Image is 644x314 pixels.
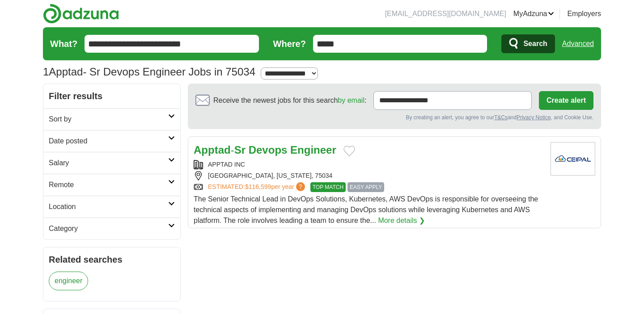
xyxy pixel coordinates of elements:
a: Salary [43,152,180,174]
strong: Engineer [290,144,336,156]
img: Company logo [551,142,595,176]
h2: Filter results [43,84,180,108]
h2: Sort by [49,114,168,125]
label: What? [50,37,77,50]
strong: Devops [249,144,288,156]
div: [GEOGRAPHIC_DATA], [US_STATE], 75034 [194,171,543,180]
h2: Category [49,223,168,234]
span: EASY APPLY [347,182,384,192]
h2: Date posted [49,136,168,147]
a: Employers [567,8,601,19]
a: Sort by [43,108,180,130]
h1: Apptad- Sr Devops Engineer Jobs in 75034 [43,66,255,78]
a: More details ❯ [378,215,425,226]
strong: Sr [234,144,246,156]
span: TOP MATCH [310,182,346,192]
a: ESTIMATED:$116,599per year? [208,182,307,192]
a: Advanced [562,35,594,53]
div: APPTAD INC [194,160,543,169]
a: by email [338,96,364,104]
span: 1 [43,64,49,80]
a: Privacy Notice [517,114,551,121]
h2: Location [49,201,168,212]
a: Date posted [43,130,180,152]
span: ? [296,182,305,191]
span: Receive the newest jobs for this search : [213,95,366,106]
a: MyAdzuna [513,8,555,19]
a: Location [43,196,180,218]
strong: Apptad [194,144,231,156]
a: engineer [49,272,88,290]
h2: Salary [49,158,168,168]
h2: Remote [49,180,168,190]
a: Apptad-Sr Devops Engineer [194,144,336,156]
button: Search [501,34,555,53]
a: Category [43,218,180,239]
a: T&Cs [494,114,508,121]
button: Add to favorite jobs [343,146,355,156]
label: Where? [273,37,306,50]
button: Create alert [539,91,593,110]
span: The Senior Technical Lead in DevOps Solutions, Kubernetes, AWS DevOps is responsible for overseei... [194,195,538,224]
span: $116,599 [245,183,271,190]
li: [EMAIL_ADDRESS][DOMAIN_NAME] [385,8,506,19]
img: Adzuna logo [43,4,119,24]
div: By creating an alert, you agree to our and , and Cookie Use. [195,113,593,121]
span: Search [523,35,547,53]
a: Remote [43,174,180,196]
h2: Related searches [49,253,175,266]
